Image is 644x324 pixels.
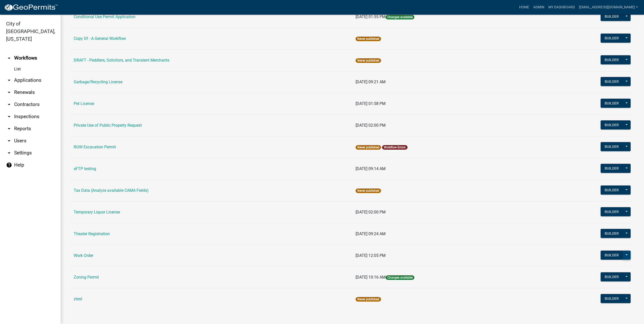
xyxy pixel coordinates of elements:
[601,34,623,43] button: Builder
[6,138,12,144] i: arrow_drop_down
[74,166,96,171] a: sFTP testing
[356,14,386,19] span: [DATE] 01:55 PM
[386,15,414,19] span: Changes available
[74,123,142,128] a: Private Use of Public Property Request
[356,188,381,193] span: Never published
[356,58,381,63] span: Never published
[74,210,120,214] a: Temporary Liquor License
[384,146,406,149] a: Workflow Errors
[6,101,12,107] i: arrow_drop_down
[601,272,623,281] button: Builder
[356,297,381,302] span: Never published
[6,150,12,156] i: arrow_drop_down
[74,231,110,236] a: Theater Registration
[74,275,99,280] a: Zoning Permit
[6,114,12,120] i: arrow_drop_down
[74,188,149,193] a: Tax Data (Analyze available CAMA Fields)
[601,251,623,260] button: Builder
[74,58,169,63] a: DRAFT - Peddlers, Solicitors, and Transient Merchants
[601,120,623,129] button: Builder
[601,207,623,216] button: Builder
[6,55,12,61] i: arrow_drop_up
[356,123,386,128] span: [DATE] 02:00 PM
[356,37,381,41] span: Never published
[6,162,12,168] i: help
[601,77,623,86] button: Builder
[74,296,82,301] a: ztest
[601,99,623,108] button: Builder
[356,253,386,258] span: [DATE] 12:05 PM
[601,294,623,303] button: Builder
[601,229,623,238] button: Builder
[386,275,414,280] span: Changes available
[546,3,577,12] a: My Dashboard
[356,166,386,171] span: [DATE] 09:14 AM
[6,126,12,132] i: arrow_drop_down
[601,55,623,64] button: Builder
[356,79,386,84] span: [DATE] 09:21 AM
[74,79,122,84] a: Garbage/Recycling License
[6,89,12,95] i: arrow_drop_down
[517,3,531,12] a: Home
[531,3,546,12] a: Admin
[356,210,386,214] span: [DATE] 02:00 PM
[74,36,126,41] a: Copy Of - A General Workflow
[601,185,623,195] button: Builder
[356,275,386,280] span: [DATE] 10:16 AM
[74,14,136,19] a: Conditional Use Permit Application
[601,164,623,173] button: Builder
[356,145,381,150] span: Never published
[601,12,623,21] button: Builder
[74,101,94,106] a: Pet License
[74,145,116,149] a: ROW Excavation Permit
[601,142,623,151] button: Builder
[6,77,12,83] i: arrow_drop_down
[356,231,386,236] span: [DATE] 09:24 AM
[74,253,93,258] a: Work Order
[356,101,386,106] span: [DATE] 01:58 PM
[577,3,640,12] a: [EMAIL_ADDRESS][DOMAIN_NAME]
